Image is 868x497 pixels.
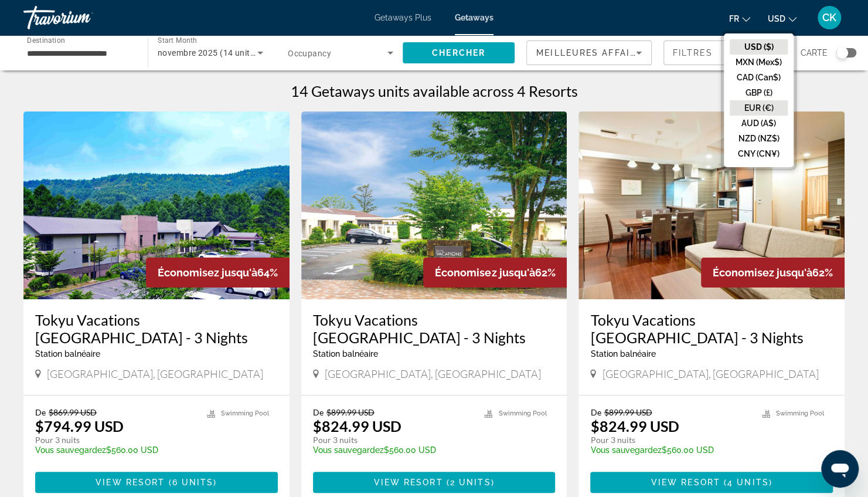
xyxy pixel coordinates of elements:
[536,46,642,60] mat-select: Sort by
[776,410,824,417] span: Swimming Pool
[35,445,106,455] span: Vous sauvegardez
[35,349,100,359] span: Station balnéaire
[768,10,796,27] button: Change currency
[423,258,567,288] div: 62%
[158,36,197,45] span: Start Month
[590,417,679,435] p: $824.99 USD
[47,367,263,380] span: [GEOGRAPHIC_DATA], [GEOGRAPHIC_DATA]
[172,478,214,487] span: 6 units
[730,39,788,55] button: USD ($)
[536,48,649,58] span: Meilleures affaires
[673,48,713,58] span: Filtres
[35,417,124,435] p: $794.99 USD
[443,478,495,487] span: ( )
[313,445,473,455] p: $560.00 USD
[158,266,257,279] span: Économisez jusqu'à
[96,478,165,487] span: View Resort
[822,12,836,23] span: CK
[313,407,324,417] span: De
[313,417,401,435] p: $824.99 USD
[146,258,290,288] div: 64%
[435,266,535,279] span: Économisez jusqu'à
[814,5,845,30] button: User Menu
[498,410,546,417] span: Swimming Pool
[801,45,828,61] span: Carte
[729,14,739,23] span: fr
[727,478,769,487] span: 4 units
[730,146,788,161] button: CNY (CN¥)
[604,407,652,417] span: $899.99 USD
[373,478,442,487] span: View Resort
[730,116,788,131] button: AUD (A$)
[301,111,567,299] img: Tokyu Vacations Izukogen - 3 Nights
[158,48,294,58] span: novembre 2025 (14 units available)
[590,407,601,417] span: De
[313,349,378,359] span: Station balnéaire
[730,70,788,85] button: CAD (Can$)
[578,111,845,299] img: Tokyu Vacations Karuizawa - 3 Nights
[27,46,132,60] input: Select destination
[590,445,661,455] span: Vous sauvegardez
[768,14,785,23] span: USD
[713,266,812,279] span: Économisez jusqu'à
[165,478,217,487] span: ( )
[450,478,491,487] span: 2 units
[701,258,845,288] div: 62%
[326,407,375,417] span: $899.99 USD
[35,435,195,445] p: Pour 3 nuits
[590,349,655,359] span: Station balnéaire
[730,100,788,116] button: EUR (€)
[720,478,772,487] span: ( )
[590,445,750,455] p: $560.00 USD
[23,111,290,299] img: Tokyu Vacations Tateshina - 3 Nights
[313,311,556,346] a: Tokyu Vacations [GEOGRAPHIC_DATA] - 3 Nights
[455,13,493,22] a: Getaways
[602,367,818,380] span: [GEOGRAPHIC_DATA], [GEOGRAPHIC_DATA]
[729,10,750,27] button: Change language
[403,42,515,63] button: Search
[313,435,473,445] p: Pour 3 nuits
[590,472,833,493] button: View Resort(4 units)
[590,435,750,445] p: Pour 3 nuits
[35,472,278,493] button: View Resort(6 units)
[375,13,431,22] a: Getaways Plus
[27,36,65,44] span: Destination
[291,82,578,100] h1: 14 Getaways units available across 4 Resorts
[35,311,278,346] a: Tokyu Vacations [GEOGRAPHIC_DATA] - 3 Nights
[730,85,788,100] button: GBP (£)
[663,40,789,65] button: Filters
[730,55,788,70] button: MXN (Mex$)
[313,445,384,455] span: Vous sauvegardez
[49,407,97,417] span: $869.99 USD
[730,131,788,146] button: NZD (NZ$)
[35,407,46,417] span: De
[651,478,720,487] span: View Resort
[313,472,556,493] button: View Resort(2 units)
[288,49,331,58] span: Occupancy
[590,311,833,346] a: Tokyu Vacations [GEOGRAPHIC_DATA] - 3 Nights
[35,445,195,455] p: $560.00 USD
[221,410,269,417] span: Swimming Pool
[821,450,859,488] iframe: Button to launch messaging window
[23,2,141,33] a: Travorium
[325,367,541,380] span: [GEOGRAPHIC_DATA], [GEOGRAPHIC_DATA]
[432,48,485,58] span: Chercher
